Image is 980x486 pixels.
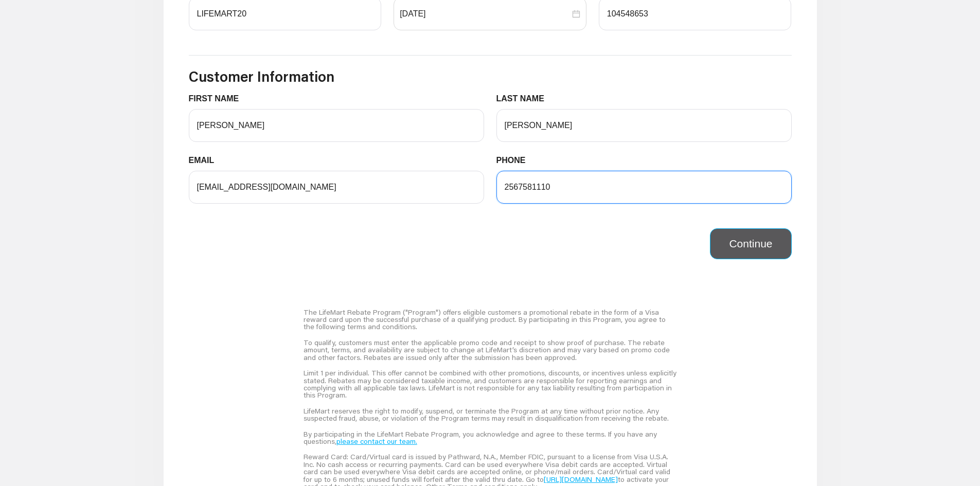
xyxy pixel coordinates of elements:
input: FIRST NAME [189,109,484,142]
button: Continue [710,228,791,259]
label: LAST NAME [496,93,553,105]
div: Limit 1 per individual. This offer cannot be combined with other promotions, discounts, or incent... [304,365,676,403]
label: PHONE [496,154,533,167]
input: EMAIL [189,171,484,204]
label: EMAIL [189,154,222,167]
div: LifeMart reserves the right to modify, suspend, or terminate the Program at any time without prio... [304,403,676,426]
div: By participating in the LifeMart Rebate Program, you acknowledge and agree to these terms. If you... [304,426,676,449]
div: To qualify, customers must enter the applicable promo code and receipt to show proof of purchase.... [304,335,676,365]
a: please contact our team. [336,437,417,446]
input: LAST NAME [496,109,792,142]
label: FIRST NAME [189,93,247,105]
input: DATE OF SALE [400,8,570,20]
input: PHONE [496,171,792,204]
div: The LifeMart Rebate Program ("Program") offers eligible customers a promotional rebate in the for... [304,304,676,335]
a: [URL][DOMAIN_NAME] [544,475,618,484]
h3: Customer Information [189,68,792,85]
